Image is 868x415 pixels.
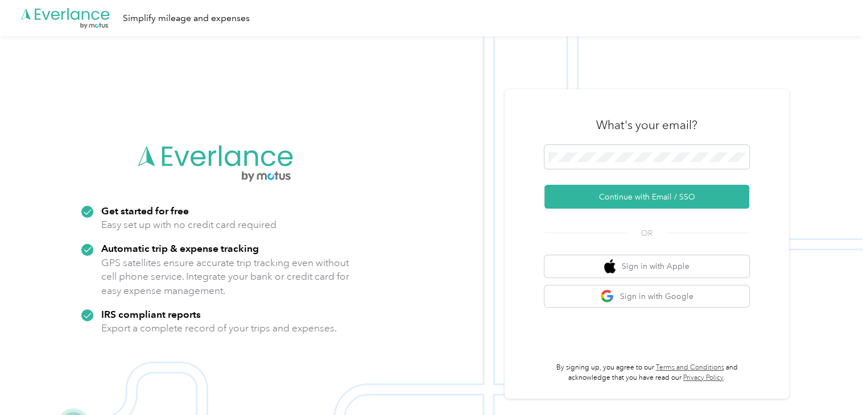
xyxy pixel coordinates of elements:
[596,117,697,133] h3: What's your email?
[123,11,250,26] div: Simplify mileage and expenses
[101,218,276,232] p: Easy set up with no credit card required
[600,289,614,304] img: google logo
[544,285,749,308] button: google logoSign in with Google
[101,256,350,298] p: GPS satellites ensure accurate trip tracking even without cell phone service. Integrate your bank...
[101,242,259,254] strong: Automatic trip & expense tracking
[627,227,667,239] span: OR
[604,259,615,273] img: apple logo
[544,363,749,383] p: By signing up, you agree to our and acknowledge that you have read our .
[656,363,724,372] a: Terms and Conditions
[101,308,201,320] strong: IRS compliant reports
[683,374,724,382] a: Privacy Policy
[544,185,749,209] button: Continue with Email / SSO
[101,205,189,217] strong: Get started for free
[544,255,749,277] button: apple logoSign in with Apple
[101,321,337,335] p: Export a complete record of your trips and expenses.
